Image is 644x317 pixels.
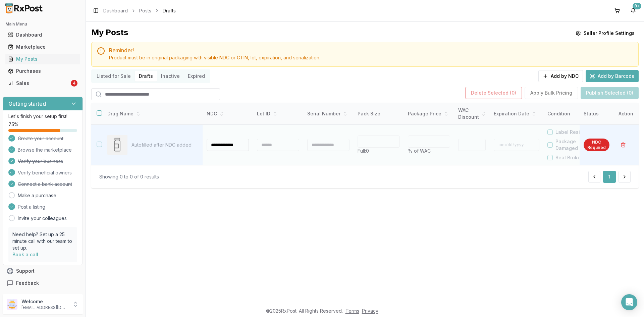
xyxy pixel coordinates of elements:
[3,30,83,40] button: Dashboard
[5,65,80,77] a: Purchases
[8,100,46,108] h3: Getting started
[362,308,378,314] a: Privacy
[135,71,157,82] button: Drafts
[18,215,67,222] a: Invite your colleagues
[7,299,17,310] img: User avatar
[408,110,450,117] div: Package Price
[358,148,369,154] span: Full: 0
[21,305,68,310] p: [EMAIL_ADDRESS][DOMAIN_NAME]
[584,139,609,151] div: NDC Required
[586,70,639,82] button: Add by Barcode
[139,7,151,14] a: Posts
[91,27,128,39] div: My Posts
[8,121,18,128] span: 75 %
[12,252,38,257] a: Book a call
[8,56,77,62] div: My Posts
[5,77,80,89] a: Sales4
[257,110,299,117] div: Lot ID
[5,53,80,65] a: My Posts
[3,78,83,89] button: Sales4
[555,129,589,136] label: Label Residue
[3,66,83,76] button: Purchases
[131,142,197,148] p: Autofilled after NDC added
[5,21,80,27] h2: Main Menu
[18,204,45,210] span: Post a listing
[3,54,83,64] button: My Posts
[621,294,637,310] div: Open Intercom Messenger
[18,147,72,153] span: Browse the marketplace
[572,27,639,39] button: Seller Profile Settings
[99,173,159,180] div: Showing 0 to 0 of 0 results
[207,110,249,117] div: NDC
[21,298,68,305] p: Welcome
[163,7,176,14] span: Drafts
[107,110,197,117] div: Drug Name
[3,42,83,52] button: Marketplace
[538,70,583,82] button: Add by NDC
[5,41,80,53] a: Marketplace
[107,135,127,155] img: Drug Image
[458,107,486,120] div: WAC Discount
[3,265,83,277] button: Support
[3,3,46,13] img: RxPost Logo
[354,103,404,125] th: Pack Size
[3,277,83,289] button: Feedback
[580,103,613,125] th: Status
[109,54,633,61] div: Product must be in original packaging with visible NDC or GTIN, lot, expiration, and serialization.
[603,171,616,183] button: 1
[543,103,594,125] th: Condition
[613,103,639,125] th: Action
[157,71,184,82] button: Inactive
[555,138,594,152] label: Package Damaged
[5,29,80,41] a: Dashboard
[628,5,639,16] button: 9+
[18,169,72,176] span: Verify beneficial owners
[103,7,128,14] a: Dashboard
[8,32,77,38] div: Dashboard
[18,192,56,199] a: Make a purchase
[408,148,431,154] span: % of WAC
[18,181,72,188] span: Connect a bank account
[12,231,73,251] p: Need help? Set up a 25 minute call with our team to set up.
[617,139,629,151] button: Delete
[18,158,63,165] span: Verify your business
[18,135,63,142] span: Create your account
[8,113,77,120] p: Let's finish your setup first!
[8,68,77,74] div: Purchases
[8,44,77,50] div: Marketplace
[633,3,641,9] div: 9+
[16,280,39,286] span: Feedback
[345,308,359,314] a: Terms
[184,71,209,82] button: Expired
[109,48,633,53] h5: Reminder!
[93,71,135,82] button: Listed for Sale
[494,110,539,117] div: Expiration Date
[8,80,69,87] div: Sales
[103,7,176,14] nav: breadcrumb
[555,154,584,161] label: Seal Broken
[71,80,77,87] div: 4
[307,110,350,117] div: Serial Number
